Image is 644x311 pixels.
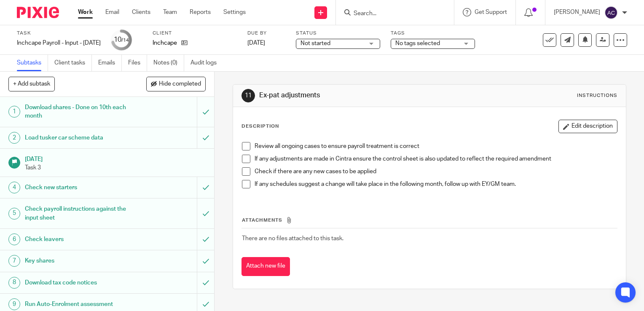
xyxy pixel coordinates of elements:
button: Hide completed [146,77,206,91]
p: Check if there are any new cases to be applied [255,167,617,176]
h1: Download tax code notices [25,276,134,289]
p: If any adjustments are made in Cintra ensure the control sheet is also updated to reflect the req... [255,155,617,163]
label: Task [17,30,101,37]
a: Settings [223,8,246,16]
span: There are no files attached to this task. [242,236,343,241]
div: 7 [8,255,20,267]
button: Attach new file [241,257,290,276]
span: Attachments [242,218,282,223]
div: 8 [8,277,20,289]
input: Search [353,10,429,18]
div: 5 [8,208,20,220]
span: [DATE] [247,40,265,46]
button: + Add subtask [8,77,55,91]
a: Work [78,8,93,16]
h1: Check new starters [25,181,134,194]
a: Team [163,8,177,16]
label: Due by [247,30,285,37]
p: Task 3 [25,164,206,172]
label: Client [153,30,237,37]
p: Description [241,123,279,130]
div: Instructions [577,92,617,99]
h1: Key shares [25,255,134,267]
div: Inchcape Payroll - Input - [DATE] [17,39,101,47]
h1: Download shares - Done on 10th each month [25,101,134,123]
h1: Check payroll instructions against the input sheet [25,203,134,224]
a: Audit logs [191,55,223,71]
a: Emails [98,55,122,71]
a: Client tasks [54,55,92,71]
small: /14 [121,38,129,43]
h1: Run Auto-Enrolment assessment [25,298,134,311]
h1: Check leavers [25,233,134,246]
a: Subtasks [17,55,48,71]
div: 10 [114,35,129,45]
a: Notes (0) [153,55,184,71]
label: Tags [391,30,475,37]
p: If any schedules suggest a change will take place in the following month, follow up with EY/GM team. [255,180,617,188]
h1: Ex-pat adjustments [259,91,447,100]
button: Edit description [558,120,617,133]
label: Status [296,30,380,37]
div: 4 [8,182,20,193]
div: 6 [8,233,20,245]
span: Get Support [475,9,507,15]
div: Inchcape Payroll - Input - September 2025 [17,39,101,47]
div: 2 [8,132,20,144]
img: svg%3E [604,6,618,19]
a: Clients [132,8,150,16]
span: Hide completed [159,81,201,88]
h1: [DATE] [25,153,206,164]
img: Pixie [17,7,59,18]
a: Files [128,55,147,71]
a: Email [105,8,119,16]
span: No tags selected [395,40,440,46]
div: 9 [8,298,20,310]
div: 1 [8,106,20,118]
p: Inchcape [153,39,177,47]
p: Review all ongoing cases to ensure payroll treatment is correct [255,142,617,150]
div: 11 [241,89,255,102]
p: [PERSON_NAME] [554,8,600,16]
h1: Load tusker car scheme data [25,131,134,144]
a: Reports [190,8,211,16]
span: Not started [301,40,330,46]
